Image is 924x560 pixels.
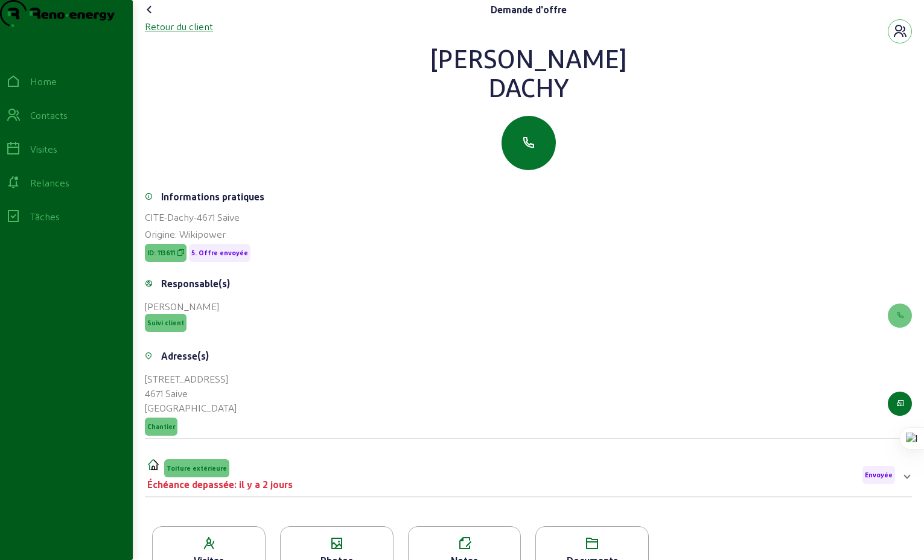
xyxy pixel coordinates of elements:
div: Visites [30,142,57,156]
div: [STREET_ADDRESS] [145,372,237,386]
div: Retour du client [145,19,213,34]
div: Dachy [145,72,912,101]
div: Contacts [30,108,68,122]
div: 4671 Saive [145,386,237,401]
div: CITE-Dachy-4671 Saive [145,210,912,224]
div: Relances [30,176,69,190]
div: [PERSON_NAME] [145,299,219,314]
div: Responsable(s) [161,276,230,291]
div: Home [30,74,57,89]
img: CITE [147,458,159,470]
div: Échéance depassée: il y a 2 jours [147,477,293,492]
span: Chantier [147,422,175,431]
span: Suivi client [147,319,184,327]
div: Origine: Wikipower [145,227,912,241]
div: Demande d'offre [491,2,567,17]
span: Toiture extérieure [167,464,227,472]
span: ID: 113611 [147,249,175,257]
span: Envoyée [865,471,893,479]
div: Tâches [30,209,60,224]
div: [GEOGRAPHIC_DATA] [145,401,237,415]
div: Informations pratiques [161,189,264,204]
mat-expansion-panel-header: CITEToiture extérieureÉchéance depassée: il y a 2 joursEnvoyée [145,458,912,492]
span: 5. Offre envoyée [191,249,248,257]
div: Adresse(s) [161,349,209,363]
div: [PERSON_NAME] [145,43,912,72]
